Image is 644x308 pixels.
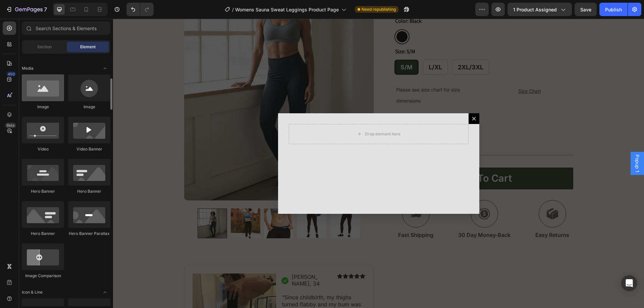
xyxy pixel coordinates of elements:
div: Video Banner [68,146,110,152]
div: 450 [6,71,16,77]
span: Section [37,44,52,50]
span: Womens Sauna Sweat Leggings Product Page [235,6,339,13]
div: Open Intercom Messenger [621,275,637,291]
div: Drop element here [252,113,287,118]
span: Need republishing [362,6,396,12]
button: 1 product assigned [507,3,572,16]
span: Toggle open [100,63,110,74]
div: Video [22,146,64,152]
button: Publish [599,3,628,16]
div: Dialog body [165,95,366,195]
button: 7 [3,3,50,16]
span: Icon & Line [22,289,43,295]
div: Hero Banner [22,231,64,237]
span: Element [80,44,96,50]
p: 7 [44,5,47,13]
span: Toggle open [100,287,110,298]
span: / [232,6,234,13]
div: Image [68,104,110,110]
div: Undo/Redo [126,3,154,16]
div: Dialog content [165,95,366,195]
div: Beta [5,123,16,128]
div: Image [22,104,64,110]
span: Popup 1 [521,136,528,153]
iframe: Design area [113,19,644,308]
span: 1 product assigned [513,6,557,13]
div: Hero Banner [22,188,64,194]
span: Save [580,7,591,12]
div: Hero Banner Parallax [68,231,110,237]
input: Search Sections & Elements [22,21,110,35]
span: Media [22,65,34,71]
div: Publish [605,6,622,13]
div: Hero Banner [68,188,110,194]
div: Image Comparison [22,273,64,279]
button: Save [575,3,597,16]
